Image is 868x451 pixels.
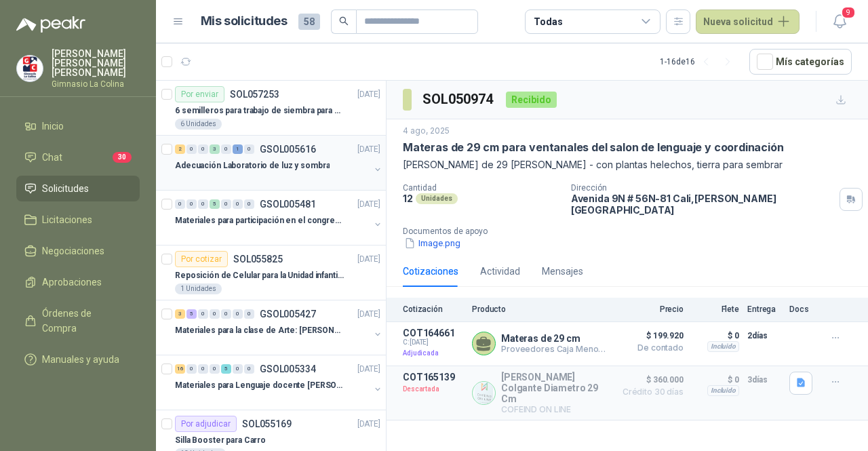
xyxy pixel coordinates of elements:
[403,338,464,347] span: C: [DATE]
[403,227,863,236] p: Documentos de apoyo
[692,305,739,314] p: Flete
[42,275,102,290] span: Aprobaciones
[16,16,85,33] img: Logo peakr
[175,86,224,102] div: Por enviar
[616,372,684,388] span: $ 360.000
[233,254,283,264] p: SOL055825
[16,207,140,233] a: Licitaciones
[16,176,140,201] a: Solicitudes
[52,80,140,88] p: Gimnasio La Colina
[175,251,228,267] div: Por cotizar
[501,404,608,414] p: COFEIND ON LINE
[473,382,495,404] img: Company Logo
[175,159,330,172] p: Adecuación Laboratorio de luz y sombra
[210,144,220,154] div: 3
[692,372,739,388] p: $ 0
[221,309,231,319] div: 0
[233,309,243,319] div: 0
[707,385,739,396] div: Incluido
[198,199,208,209] div: 0
[357,363,380,376] p: [DATE]
[403,264,458,279] div: Cotizaciones
[186,364,197,374] div: 0
[357,308,380,321] p: [DATE]
[403,372,464,383] p: COT165139
[403,140,784,155] p: Materas de 29 cm para ventanales del salon de lenguaje y coordinación
[260,364,316,374] p: GSOL005334
[749,49,852,75] button: Mís categorías
[113,152,132,163] span: 30
[357,143,380,156] p: [DATE]
[175,306,383,349] a: 3 5 0 0 0 0 0 GSOL005427[DATE] Materiales para la clase de Arte: [PERSON_NAME]
[403,157,852,172] p: [PERSON_NAME] de 29 [PERSON_NAME] - con plantas helechos, tierra para sembrar
[571,193,834,216] p: Avenida 9N # 56N-81 Cali , [PERSON_NAME][GEOGRAPHIC_DATA]
[42,352,119,367] span: Manuales y ayuda
[156,246,386,300] a: Por cotizarSOL055825[DATE] Reposición de Celular para la Unidad infantil (con forro, y [PERSON_NA...
[52,49,140,77] p: [PERSON_NAME] [PERSON_NAME] [PERSON_NAME]
[747,305,781,314] p: Entrega
[501,372,608,404] p: [PERSON_NAME] Colgante Diametro 29 Cm
[42,243,104,258] span: Negociaciones
[403,347,464,360] p: Adjudicada
[201,12,288,31] h1: Mis solicitudes
[175,196,383,239] a: 0 0 0 5 0 0 0 GSOL005481[DATE] Materiales para participación en el congreso, UI
[707,341,739,352] div: Incluido
[403,183,560,193] p: Cantidad
[175,119,222,130] div: 6 Unidades
[789,305,816,314] p: Docs
[747,372,781,388] p: 3 días
[42,150,62,165] span: Chat
[16,113,140,139] a: Inicio
[616,305,684,314] p: Precio
[156,81,386,136] a: Por enviarSOL057253[DATE] 6 semilleros para trabajo de siembra para estudiantes en la granja6 Uni...
[357,198,380,211] p: [DATE]
[16,144,140,170] a: Chat30
[244,199,254,209] div: 0
[175,434,266,447] p: Silla Booster para Carro
[42,119,64,134] span: Inicio
[357,253,380,266] p: [DATE]
[16,347,140,372] a: Manuales y ayuda
[534,14,562,29] div: Todas
[175,283,222,294] div: 1 Unidades
[221,199,231,209] div: 0
[186,309,197,319] div: 5
[501,333,608,344] p: Materas de 29 cm
[230,90,279,99] p: SOL057253
[175,364,185,374] div: 16
[221,364,231,374] div: 5
[244,309,254,319] div: 0
[242,419,292,429] p: SOL055169
[260,199,316,209] p: GSOL005481
[233,199,243,209] div: 0
[827,9,852,34] button: 9
[175,104,344,117] p: 6 semilleros para trabajo de siembra para estudiantes en la granja
[747,328,781,344] p: 2 días
[403,125,450,138] p: 4 ago, 2025
[198,144,208,154] div: 0
[260,144,316,154] p: GSOL005616
[422,89,495,110] h3: SOL050974
[403,305,464,314] p: Cotización
[480,264,520,279] div: Actividad
[506,92,557,108] div: Recibido
[542,264,583,279] div: Mensajes
[17,56,43,81] img: Company Logo
[696,9,800,34] button: Nueva solicitud
[841,6,856,19] span: 9
[403,328,464,338] p: COT164661
[233,364,243,374] div: 0
[175,214,344,227] p: Materiales para participación en el congreso, UI
[501,344,608,355] p: Proveedores Caja Menor (Gimnasio la Colina)
[616,388,684,396] span: Crédito 30 días
[198,309,208,319] div: 0
[175,141,383,184] a: 2 0 0 3 0 1 0 GSOL005616[DATE] Adecuación Laboratorio de luz y sombra
[298,14,320,30] span: 58
[403,193,413,204] p: 12
[244,364,254,374] div: 0
[260,309,316,319] p: GSOL005427
[186,199,197,209] div: 0
[175,379,344,392] p: Materiales para Lenguaje docente [PERSON_NAME]
[221,144,231,154] div: 0
[210,199,220,209] div: 5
